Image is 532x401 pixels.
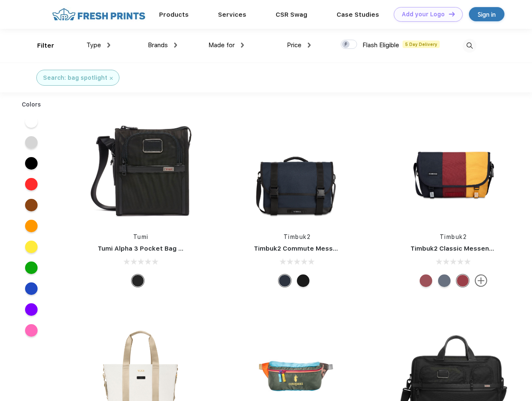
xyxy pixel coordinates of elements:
[469,7,504,21] a: Sign in
[254,245,366,252] a: Timbuk2 Commute Messenger Bag
[279,274,291,287] div: Eco Nautical
[43,74,107,82] div: Search: bag spotlight
[308,43,311,48] img: dropdown.png
[50,7,148,22] img: fo%20logo%202.webp
[159,11,189,18] a: Products
[148,41,168,49] span: Brands
[85,113,196,224] img: func=resize&h=266
[208,41,235,49] span: Made for
[362,41,399,49] span: Flash Eligible
[463,39,476,53] img: desktop_search.svg
[449,12,455,16] img: DT
[475,274,487,287] img: more.svg
[110,77,113,80] img: filter_cancel.svg
[402,11,445,18] div: Add your Logo
[438,274,451,287] div: Eco Lightbeam
[287,41,301,49] span: Price
[403,41,440,48] span: 5 Day Delivery
[37,41,54,51] div: Filter
[456,274,469,287] div: Eco Bookish
[241,43,244,48] img: dropdown.png
[98,245,195,252] a: Tumi Alpha 3 Pocket Bag Small
[133,233,149,240] a: Tumi
[297,274,309,287] div: Eco Black
[132,274,144,287] div: Black
[440,233,467,240] a: Timbuk2
[241,113,352,224] img: func=resize&h=266
[398,113,509,224] img: func=resize&h=266
[86,41,101,49] span: Type
[478,10,496,19] div: Sign in
[410,245,514,252] a: Timbuk2 Classic Messenger Bag
[107,43,110,48] img: dropdown.png
[174,43,177,48] img: dropdown.png
[284,233,311,240] a: Timbuk2
[15,100,48,109] div: Colors
[420,274,432,287] div: Eco Collegiate Red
